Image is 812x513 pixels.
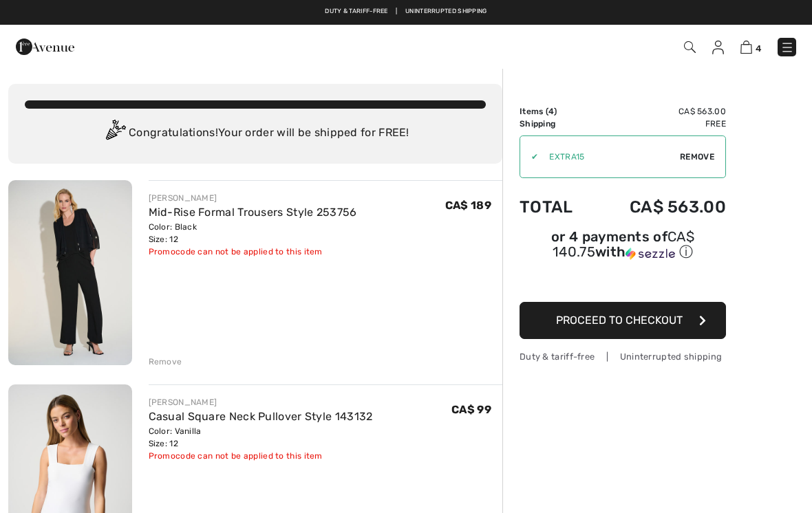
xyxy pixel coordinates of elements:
[25,120,486,147] div: Congratulations! Your order will be shipped for FREE!
[684,41,696,53] img: Search
[556,314,683,327] span: Proceed to Checkout
[16,39,74,52] a: 1ère Avenue
[680,151,714,163] span: Remove
[593,118,726,130] td: Free
[149,396,373,408] div: [PERSON_NAME]
[101,120,129,147] img: Congratulation2.svg
[451,403,491,416] span: CA$ 99
[740,41,752,54] img: Shopping Bag
[593,105,726,118] td: CA$ 563.00
[16,33,74,61] img: 1ère Avenue
[149,410,373,423] a: Casual Square Neck Pullover Style 143132
[756,43,761,54] span: 4
[520,105,593,118] td: Items ( )
[520,151,538,163] div: ✔
[520,184,593,230] td: Total
[520,350,726,363] div: Duty & tariff-free | Uninterrupted shipping
[149,356,182,368] div: Remove
[149,206,357,219] a: Mid-Rise Formal Trousers Style 253756
[520,266,726,297] iframe: PayPal-paypal
[520,302,726,339] button: Proceed to Checkout
[445,199,491,212] span: CA$ 189
[548,107,554,116] span: 4
[149,192,357,204] div: [PERSON_NAME]
[520,230,726,261] div: or 4 payments of with
[520,230,726,266] div: or 4 payments ofCA$ 140.75withSezzle Click to learn more about Sezzle
[626,248,675,260] img: Sezzle
[149,245,357,258] div: Promocode can not be applied to this item
[149,221,357,245] div: Color: Black Size: 12
[149,425,373,450] div: Color: Vanilla Size: 12
[325,8,487,14] a: Duty & tariff-free | Uninterrupted shipping
[520,118,593,130] td: Shipping
[538,136,680,177] input: Promo code
[553,228,694,260] span: CA$ 140.75
[712,41,724,54] img: My Info
[740,39,761,55] a: 4
[149,450,373,462] div: Promocode can not be applied to this item
[593,184,726,230] td: CA$ 563.00
[780,41,794,54] img: Menu
[8,180,132,365] img: Mid-Rise Formal Trousers Style 253756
